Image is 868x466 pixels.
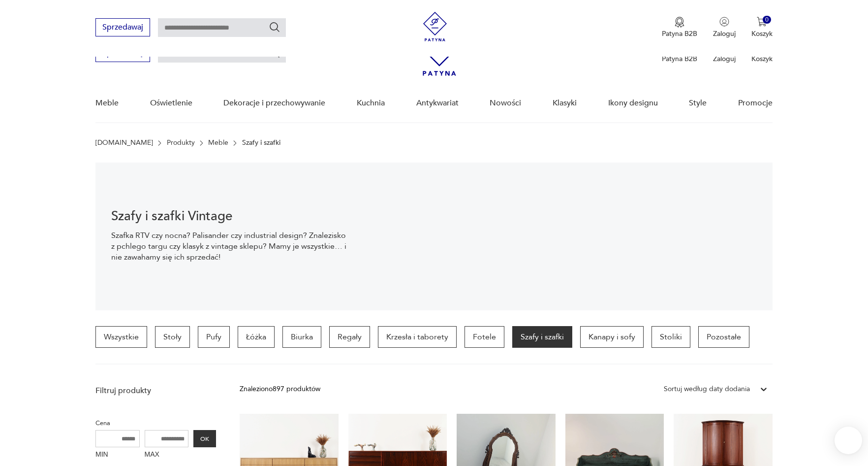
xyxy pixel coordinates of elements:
a: Łóżka [238,326,275,348]
a: Nowości [490,84,521,122]
a: Biurka [282,326,321,348]
a: Krzesła i taborety [378,326,457,348]
button: 0Koszyk [751,17,773,38]
a: Ikona medaluPatyna B2B [662,17,697,38]
a: Kuchnia [357,84,385,122]
img: Ikonka użytkownika [719,17,729,27]
p: Zaloguj [713,54,736,64]
img: Patyna - sklep z meblami i dekoracjami vintage [420,12,450,41]
a: Sprzedawaj [95,25,150,32]
p: Filtruj produkty [95,385,216,396]
p: Zaloguj [713,29,736,38]
p: Patyna B2B [662,29,697,38]
a: Ikony designu [608,84,658,122]
label: MIN [95,447,140,463]
label: MAX [145,447,189,463]
button: Patyna B2B [662,17,697,38]
a: Pozostałe [698,326,749,348]
a: Fotele [465,326,504,348]
a: Stoły [155,326,190,348]
a: Oświetlenie [150,84,192,122]
div: Sortuj według daty dodania [664,384,750,395]
p: Cena [95,418,216,429]
p: Koszyk [751,54,773,64]
button: OK [193,430,216,447]
a: Meble [95,84,119,122]
a: Sprzedawaj [95,50,150,57]
h1: Szafy i szafki Vintage [111,210,350,222]
p: Koszyk [751,29,773,38]
button: Zaloguj [713,17,736,38]
a: Produkty [167,139,195,147]
a: Meble [208,139,228,147]
a: Klasyki [553,84,577,122]
a: Promocje [738,84,773,122]
a: Dekoracje i przechowywanie [223,84,325,122]
img: Ikona medalu [675,17,684,28]
a: [DOMAIN_NAME] [95,139,153,147]
a: Kanapy i sofy [580,326,644,348]
a: Style [689,84,707,122]
a: Regały [329,326,370,348]
button: Sprzedawaj [95,18,150,36]
a: Antykwariat [416,84,459,122]
p: Patyna B2B [662,54,697,64]
a: Wszystkie [95,326,147,348]
div: 0 [763,16,771,24]
p: Szafka RTV czy nocna? Palisander czy industrial design? Znalezisko z pchlego targu czy klasyk z v... [111,230,350,263]
button: Szukaj [269,21,280,33]
a: Szafy i szafki [512,326,572,348]
img: Ikona koszyka [757,17,767,27]
div: Znaleziono 897 produktów [240,384,320,395]
a: Pufy [198,326,230,348]
p: Szafy i szafki [242,139,280,147]
a: Stoliki [651,326,690,348]
iframe: Smartsupp widget button [835,427,862,454]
